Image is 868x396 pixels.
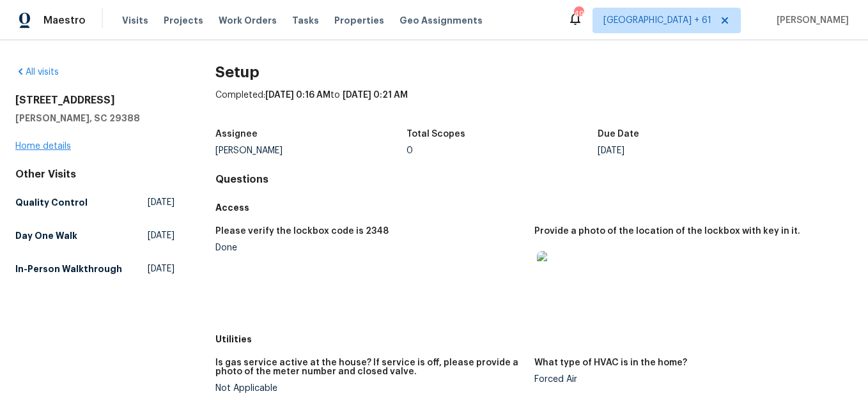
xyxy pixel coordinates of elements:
div: [DATE] [598,146,789,155]
a: Day One Walk[DATE] [15,224,174,247]
span: Tasks [292,16,319,25]
h5: Please verify the lockbox code is 2348 [215,227,389,236]
span: Projects [164,14,203,27]
h5: Is gas service active at the house? If service is off, please provide a photo of the meter number... [215,358,523,376]
h5: Quality Control [15,196,88,209]
span: Geo Assignments [399,14,483,27]
span: [DATE] 0:16 AM [265,91,330,100]
h5: Day One Walk [15,229,77,242]
h2: [STREET_ADDRESS] [15,94,174,107]
span: Properties [334,14,384,27]
span: [DATE] [148,263,174,275]
div: [PERSON_NAME] [215,146,407,155]
div: 0 [407,146,598,155]
h5: What type of HVAC is in the home? [534,358,687,367]
span: Visits [122,14,148,27]
span: [DATE] [148,196,174,209]
a: All visits [15,68,59,77]
span: [DATE] [148,229,174,242]
h5: Provide a photo of the location of the lockbox with key in it. [534,227,800,236]
h5: [PERSON_NAME], SC 29388 [15,112,174,125]
h5: In-Person Walkthrough [15,263,122,275]
h2: Setup [215,66,853,79]
span: Work Orders [219,14,277,27]
div: Other Visits [15,168,174,181]
h4: Questions [215,173,853,186]
h5: Assignee [215,130,258,139]
h5: Total Scopes [407,130,465,139]
a: In-Person Walkthrough[DATE] [15,257,174,280]
h5: Access [215,201,853,214]
span: Maestro [43,14,86,27]
a: Home details [15,142,71,151]
span: [PERSON_NAME] [771,14,849,27]
h5: Due Date [598,130,639,139]
div: Not Applicable [215,384,523,393]
div: Forced Air [534,375,842,384]
a: Quality Control[DATE] [15,191,174,214]
div: Completed: to [215,89,853,122]
div: Done [215,243,523,252]
span: [GEOGRAPHIC_DATA] + 61 [603,14,711,27]
span: [DATE] 0:21 AM [343,91,408,100]
div: 494 [574,8,583,20]
h5: Utilities [215,333,853,346]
